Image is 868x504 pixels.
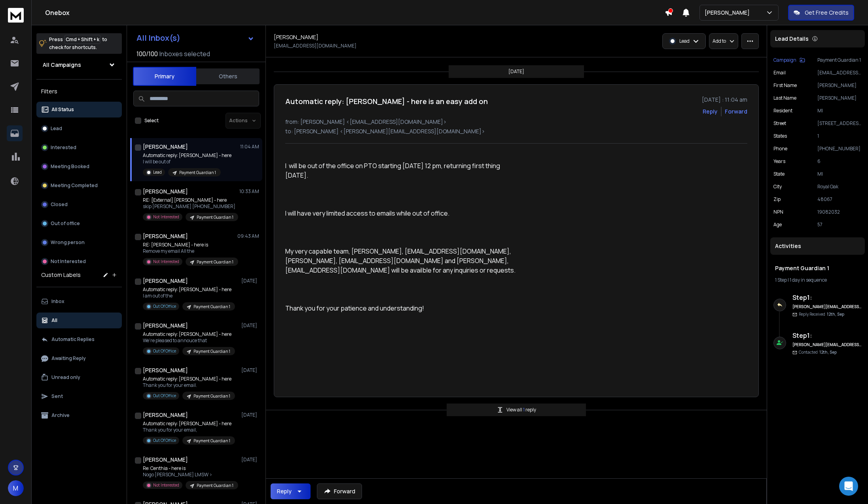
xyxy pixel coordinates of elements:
button: Reply [703,108,718,116]
p: Inbox [51,298,64,305]
p: MI [817,171,862,177]
p: All Status [51,106,74,113]
p: Automatic reply: [PERSON_NAME] - here [143,286,235,293]
p: 57 [817,222,862,228]
span: 12th, Sep [827,311,844,317]
button: Reply [271,483,311,499]
span: 1 Step [775,277,787,283]
p: Lead [51,125,62,132]
button: Primary [133,67,196,86]
p: Press to check for shortcuts. [49,36,107,51]
p: All [51,317,57,324]
button: M [8,480,24,496]
p: Sent [51,393,63,400]
span: 100 / 100 [136,49,158,59]
h1: [PERSON_NAME] [143,143,188,151]
p: [DATE] [241,367,259,373]
p: Payment Guardian 1 [179,170,216,176]
p: Nogo [PERSON_NAME] LMSW > [143,472,238,478]
span: 1 [523,406,525,413]
p: Zip [773,196,781,203]
button: Sent [36,388,122,404]
p: Out Of Office [153,438,176,443]
p: 19082032 [817,209,862,215]
p: [STREET_ADDRESS][PERSON_NAME] [817,120,862,127]
p: Payment Guardian 1 [193,438,230,444]
p: to: [PERSON_NAME] <[PERSON_NAME][EMAIL_ADDRESS][DOMAIN_NAME]> [285,127,747,135]
h1: [PERSON_NAME] [143,188,188,195]
p: Lead [153,169,162,175]
p: Phone [773,146,787,152]
div: Reply [277,487,292,495]
p: City [773,184,782,190]
span: 12th, Sep [819,349,837,355]
button: All Status [36,102,122,117]
p: [PERSON_NAME] [705,9,753,17]
h1: Onebox [45,8,665,17]
h1: [PERSON_NAME] [274,33,318,41]
p: My very capable team, [PERSON_NAME], [EMAIL_ADDRESS][DOMAIN_NAME], [PERSON_NAME], [EMAIL_ADDRESS]... [285,246,516,275]
p: We're pleased to annouce that [143,337,235,344]
p: 48067 [817,196,862,203]
p: State [773,171,785,177]
p: Thank you for your email. [143,382,235,388]
button: Out of office [36,216,122,231]
p: 6 [817,158,862,165]
p: [DATE] [241,457,259,463]
button: Wrong person [36,235,122,250]
p: [EMAIL_ADDRESS][DOMAIN_NAME] [274,43,356,49]
button: Get Free Credits [788,5,854,21]
p: [DATE] [241,322,259,329]
p: Wrong person [51,239,85,246]
h6: Step 1 : [792,293,862,302]
button: Campaign [773,57,805,63]
p: Re: Centhia - here is [143,465,238,472]
p: Payment Guardian 1 [817,57,862,63]
p: I will be out of [143,159,231,165]
h3: Custom Labels [41,271,81,279]
p: RE: [PERSON_NAME] - here is [143,242,238,248]
button: Interested [36,140,122,155]
p: Automatic reply: [PERSON_NAME] - here [143,421,235,427]
p: Thank you for your patience and understanding! [285,303,516,313]
p: Unread only [51,374,80,381]
p: Out Of Office [153,393,176,399]
p: [DATE] [241,278,259,284]
p: 10:33 AM [239,188,259,195]
h6: [PERSON_NAME][EMAIL_ADDRESS][DOMAIN_NAME] [792,304,862,310]
button: All [36,313,122,328]
h6: [PERSON_NAME][EMAIL_ADDRESS][DOMAIN_NAME] [792,342,862,348]
button: Archive [36,407,122,423]
p: [DATE] [508,68,524,75]
p: Not Interested [153,214,179,220]
button: Awaiting Reply [36,351,122,366]
label: Select [144,117,159,124]
p: [PERSON_NAME] [817,95,862,101]
div: Activities [770,237,865,255]
h3: Filters [36,86,122,97]
p: States [773,133,787,139]
p: I will be out of the office on PTO starting [DATE] 12 pm, returning first thing [DATE]. [285,161,516,180]
p: [DATE] [241,412,259,418]
button: Lead [36,121,122,136]
p: Last Name [773,95,796,101]
p: 11:04 AM [240,144,259,150]
p: Out Of Office [153,348,176,354]
div: Forward [725,108,747,116]
p: Out Of Office [153,303,176,309]
button: Automatic Replies [36,332,122,347]
p: Add to [713,38,726,44]
p: Not Interested [51,258,86,265]
h1: All Campaigns [43,61,81,69]
h1: All Inbox(s) [136,34,180,42]
p: Payment Guardian 1 [197,214,233,220]
button: Meeting Booked [36,159,122,174]
button: Forward [317,483,362,499]
p: [PERSON_NAME] [817,82,862,89]
h1: [PERSON_NAME] [143,322,188,330]
p: from: [PERSON_NAME] <[EMAIL_ADDRESS][DOMAIN_NAME]> [285,118,747,126]
p: Automatic reply: [PERSON_NAME] - here [143,152,231,159]
h6: Step 1 : [792,331,862,340]
h1: [PERSON_NAME] [143,456,188,464]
